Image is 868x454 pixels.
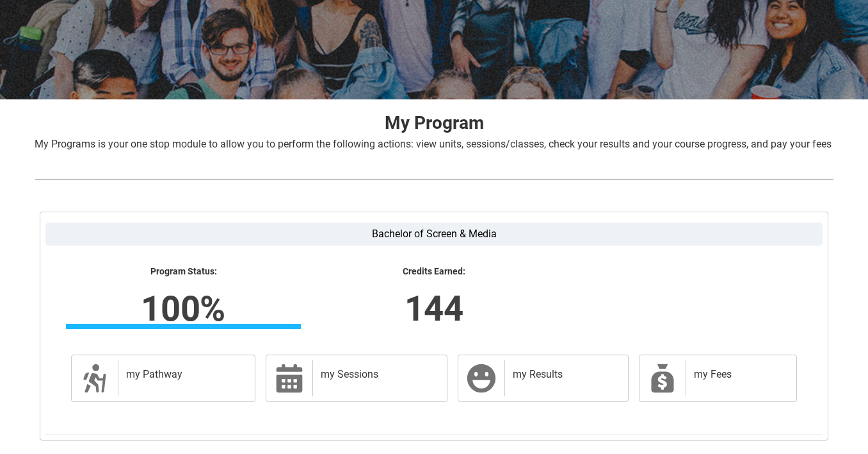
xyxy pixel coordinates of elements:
[126,368,242,381] h2: my Pathway
[35,172,833,186] img: REDU_GREY_LINE
[66,324,301,329] div: Progress Bar
[45,223,823,246] label: Bachelor of Screen & Media
[458,355,629,402] a: my Results
[647,363,678,394] span: My Payments
[71,355,255,402] a: my Pathway
[66,266,301,278] lightning-formatted-text: Program Status:
[639,355,797,402] a: my Fees
[385,112,484,133] strong: My Program
[79,363,110,394] span: Description of icon when needed
[513,368,615,381] h2: my Results
[35,138,832,150] span: My Programs is your one stop module to allow you to perform the following actions: view units, se...
[234,282,634,335] lightning-formatted-number: 144
[266,355,447,402] a: my Sessions
[321,368,434,381] h2: my Sessions
[694,368,784,381] h2: my Fees
[316,266,551,278] lightning-formatted-text: Credits Earned:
